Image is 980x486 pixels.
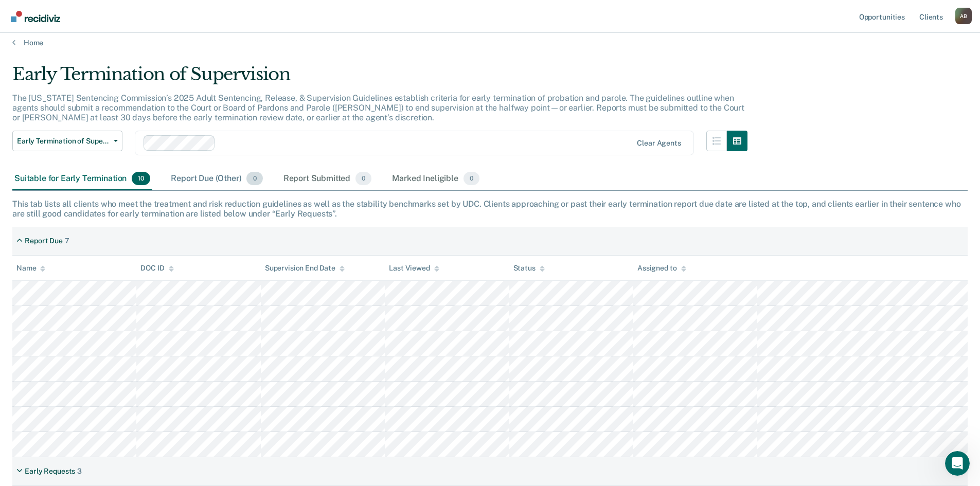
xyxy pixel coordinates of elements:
[77,467,82,476] div: 3
[281,168,374,190] div: Report Submitted0
[11,11,60,22] img: Recidiviz
[945,451,970,476] iframe: Intercom live chat
[246,172,262,185] span: 0
[132,172,150,185] span: 10
[390,168,482,190] div: Marked Ineligible0
[513,264,545,273] div: Status
[955,8,972,24] div: A B
[637,264,686,273] div: Assigned to
[25,237,63,245] div: Report Due
[12,463,86,480] div: Early Requests3
[355,172,371,185] span: 0
[637,139,681,148] div: Clear agents
[12,199,968,219] div: This tab lists all clients who meet the treatment and risk reduction guidelines as well as the st...
[169,168,264,190] div: Report Due (Other)0
[17,137,110,146] span: Early Termination of Supervision
[12,131,122,151] button: Early Termination of Supervision
[265,264,345,273] div: Supervision End Date
[140,264,173,273] div: DOC ID
[12,232,74,249] div: Report Due7
[12,93,744,122] p: The [US_STATE] Sentencing Commission’s 2025 Adult Sentencing, Release, & Supervision Guidelines e...
[955,8,972,24] button: Profile dropdown button
[389,264,439,273] div: Last Viewed
[464,172,479,185] span: 0
[65,237,69,245] div: 7
[12,64,747,93] div: Early Termination of Supervision
[16,264,45,273] div: Name
[25,467,75,476] div: Early Requests
[12,168,152,190] div: Suitable for Early Termination10
[12,38,968,47] a: Home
